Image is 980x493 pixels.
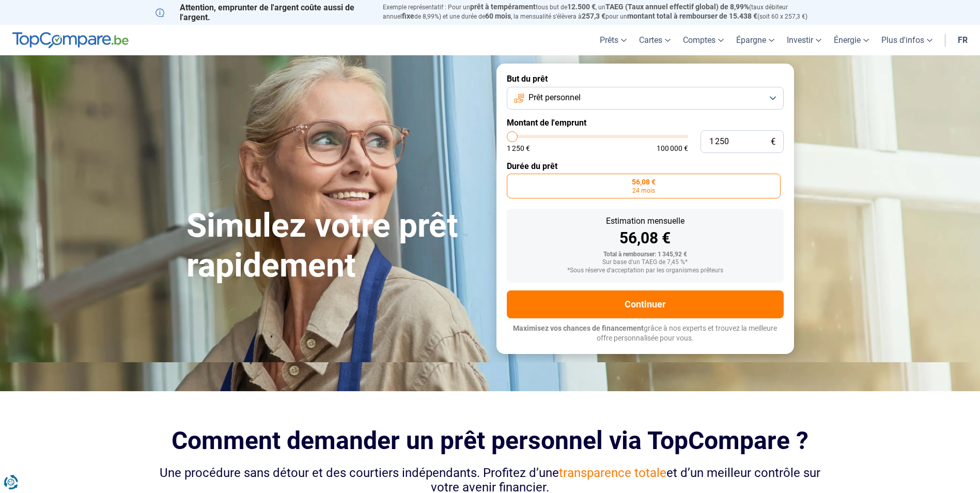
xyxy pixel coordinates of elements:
div: Sur base d'un TAEG de 7,45 %* [515,259,775,266]
span: Prêt personnel [528,92,581,103]
span: fixe [402,12,414,20]
a: Plus d'infos [875,25,939,55]
a: Cartes [633,25,677,55]
span: transparence totale [559,466,666,480]
label: Montant de l'emprunt [507,118,784,128]
div: 56,08 € [515,230,775,246]
a: Épargne [730,25,781,55]
a: Énergie [828,25,875,55]
span: prêt à tempérament [470,3,536,11]
span: 56,08 € [632,178,656,186]
div: Estimation mensuelle [515,217,775,225]
button: Continuer [507,290,784,318]
label: But du prêt [507,74,784,84]
h2: Comment demander un prêt personnel via TopCompare ? [155,426,825,455]
span: 257,3 € [582,12,605,20]
div: *Sous réserve d'acceptation par les organismes prêteurs [515,267,775,274]
span: TAEG (Taux annuel effectif global) de 8,99% [605,3,749,11]
span: Maximisez vos chances de financement [513,324,644,332]
p: Attention, emprunter de l'argent coûte aussi de l'argent. [155,3,370,22]
p: Exemple représentatif : Pour un tous but de , un (taux débiteur annuel de 8,99%) et une durée de ... [383,3,825,21]
a: fr [952,25,974,55]
h1: Simulez votre prêt rapidement [186,206,484,286]
label: Durée du prêt [507,161,784,171]
span: 24 mois [632,188,655,194]
img: TopCompare [12,32,129,49]
span: € [771,137,775,146]
p: grâce à nos experts et trouvez la meilleure offre personnalisée pour vous. [507,323,784,344]
div: Total à rembourser: 1 345,92 € [515,251,775,258]
span: montant total à rembourser de 15.438 € [627,12,757,20]
button: Prêt personnel [507,87,784,110]
a: Investir [781,25,828,55]
span: 100 000 € [657,145,688,152]
a: Comptes [677,25,730,55]
span: 1 250 € [507,145,530,152]
span: 60 mois [485,12,511,20]
span: 12.500 € [567,3,596,11]
a: Prêts [594,25,633,55]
